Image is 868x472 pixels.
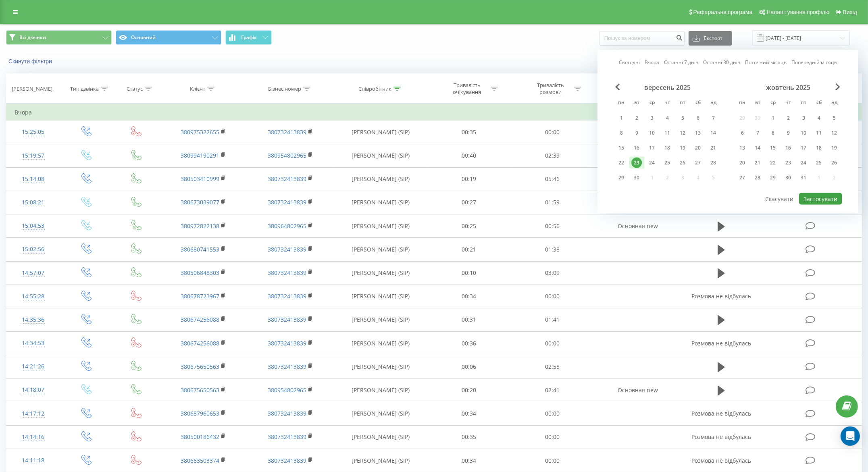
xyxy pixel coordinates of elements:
a: 380975322655 [181,128,219,136]
div: ср 15 жовт 2025 р. [765,142,781,154]
div: 10 [647,128,657,138]
div: 14:18:07 [15,382,52,398]
abbr: четвер [782,97,794,109]
div: чт 11 вер 2025 р. [660,127,675,139]
div: 23 [783,158,793,168]
div: 26 [677,158,688,168]
div: 14:17:12 [15,406,52,422]
div: 5 [829,113,839,123]
div: нд 7 вер 2025 р. [706,112,721,124]
a: 380503410999 [181,175,219,183]
div: чт 18 вер 2025 р. [660,142,675,154]
div: 15:02:56 [15,241,52,257]
a: 380506848303 [181,269,219,277]
div: чт 4 вер 2025 р. [660,112,675,124]
div: 3 [798,113,809,123]
div: вт 28 жовт 2025 р. [750,172,765,184]
div: 9 [631,128,642,138]
div: пт 26 вер 2025 р. [675,157,690,169]
div: Тривалість очікування [445,82,489,96]
td: 00:56 [511,214,594,238]
td: 00:00 [511,332,594,355]
td: 00:34 [427,285,511,308]
a: 380732413839 [268,316,306,323]
div: 3 [647,113,657,123]
td: Основная new [594,191,681,214]
div: нд 5 жовт 2025 р. [826,112,842,124]
div: 28 [708,158,718,168]
div: пн 29 вер 2025 р. [614,172,629,184]
div: Бізнес номер [268,85,301,92]
a: 380732413839 [268,269,306,277]
button: Експорт [689,31,732,46]
div: 30 [783,173,793,183]
td: 00:06 [427,355,511,378]
div: Тривалість розмови [529,82,572,96]
div: пт 10 жовт 2025 р. [796,127,811,139]
div: 17 [647,143,657,153]
div: 17 [798,143,809,153]
a: 380972822138 [181,222,219,230]
td: 00:21 [427,238,511,261]
div: 14 [708,128,718,138]
div: пт 24 жовт 2025 р. [796,157,811,169]
div: 13 [737,143,747,153]
div: вересень 2025 [614,83,721,91]
a: 380732413839 [268,245,306,253]
td: 00:40 [427,144,511,167]
div: 14:57:07 [15,265,52,281]
div: 28 [752,173,763,183]
td: 00:00 [511,425,594,449]
a: 380954802965 [268,152,306,159]
td: 00:34 [427,402,511,425]
span: Графік [241,35,257,40]
abbr: вівторок [631,97,643,109]
div: 30 [631,173,642,183]
div: 31 [798,173,809,183]
div: 29 [768,173,778,183]
div: пт 12 вер 2025 р. [675,127,690,139]
div: 7 [752,128,763,138]
div: чт 16 жовт 2025 р. [781,142,796,154]
td: 00:00 [511,285,594,308]
a: 380732413839 [268,433,306,441]
div: 18 [662,143,672,153]
span: Реферальна програма [693,9,753,15]
div: 20 [737,158,747,168]
abbr: понеділок [615,97,627,109]
div: пт 5 вер 2025 р. [675,112,690,124]
div: 15 [616,143,627,153]
a: Останні 30 днів [703,58,740,66]
div: 16 [783,143,793,153]
td: 00:10 [427,261,511,285]
div: 2 [631,113,642,123]
div: 9 [783,128,793,138]
a: 380954802965 [268,386,306,394]
a: 380673039077 [181,198,219,206]
div: сб 20 вер 2025 р. [690,142,706,154]
div: 22 [768,158,778,168]
td: 03:09 [511,261,594,285]
div: нд 26 жовт 2025 р. [826,157,842,169]
td: 00:35 [427,121,511,144]
div: вт 9 вер 2025 р. [629,127,644,139]
div: 4 [662,113,672,123]
a: Вчора [645,58,659,66]
div: ср 3 вер 2025 р. [644,112,660,124]
div: жовтень 2025 [735,83,842,91]
td: [PERSON_NAME] (SIP) [334,238,427,261]
div: 14:11:18 [15,453,52,468]
button: Скинути фільтри [6,58,56,65]
div: 16 [631,143,642,153]
div: Тип дзвінка [70,85,99,92]
div: 8 [616,128,627,138]
div: 21 [708,143,718,153]
abbr: середа [646,97,658,109]
div: 29 [616,173,627,183]
span: Всі дзвінки [19,34,46,41]
a: 380732413839 [268,339,306,347]
div: пн 27 жовт 2025 р. [735,172,750,184]
div: сб 4 жовт 2025 р. [811,112,826,124]
a: 380732413839 [268,292,306,300]
span: Next Month [835,83,840,91]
